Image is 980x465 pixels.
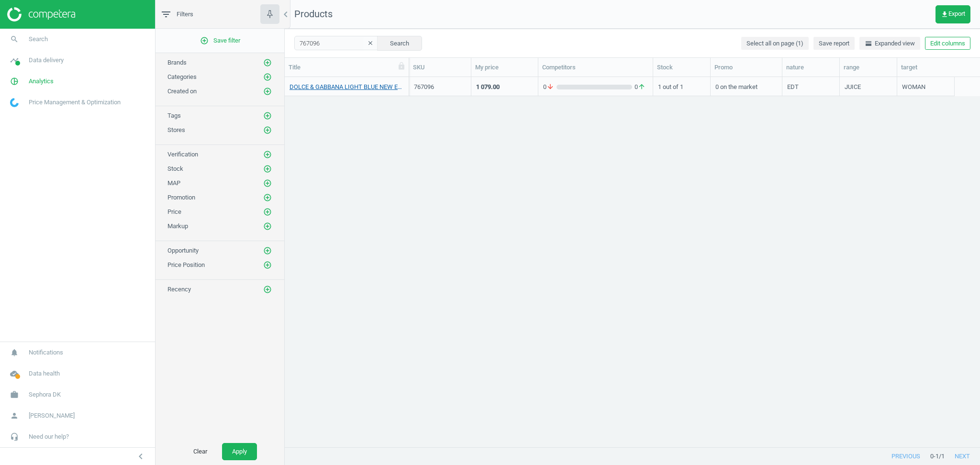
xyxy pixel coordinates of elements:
i: add_circle_outline [263,58,272,67]
span: Filters [177,10,193,19]
button: add_circle_outline [263,150,272,159]
button: add_circle_outline [263,193,272,202]
span: Products [294,8,333,20]
button: Edit columns [925,37,970,50]
div: Title [289,63,405,72]
i: cloud_done [5,365,23,383]
button: Clear [183,443,217,460]
span: Save report [819,39,849,48]
span: / 1 [939,452,945,461]
div: My price [475,63,534,72]
i: add_circle_outline [263,73,272,81]
img: ajHJNr6hYgQAAAAASUVORK5CYII= [7,7,75,22]
button: get_appExport [935,5,970,23]
i: pie_chart_outlined [5,72,23,90]
span: Opportunity [167,247,199,254]
i: chevron_left [135,451,146,462]
button: add_circle_outline [263,178,272,188]
span: Markup [167,222,188,230]
button: next [945,448,980,465]
a: DOLCE & GABBANA LIGHT BLUE NEW EDT 100 ML_767096-NEW LB EDT 100ML [290,83,404,91]
div: 0 on the market [715,78,777,95]
span: Stores [167,126,185,133]
i: add_circle_outline [263,126,272,134]
i: add_circle_outline [263,165,272,173]
span: Brands [167,59,187,66]
button: add_circle_outline [263,72,272,82]
button: add_circle_outline [263,58,272,67]
i: add_circle_outline [263,87,272,96]
span: Save filter [200,36,240,45]
i: clear [367,40,374,46]
button: chevron_left [129,450,153,463]
span: [PERSON_NAME] [29,411,75,420]
button: Select all on page (1) [741,37,809,50]
button: add_circle_outline [263,87,272,96]
span: Analytics [29,77,54,86]
div: Promo [714,63,778,72]
i: add_circle_outline [263,111,272,120]
span: Price Position [167,261,205,268]
span: 0 [543,83,557,91]
span: Verification [167,151,198,158]
span: 0 [632,83,648,91]
div: JUICE [845,83,861,95]
span: Notifications [29,348,63,357]
span: Sephora DK [29,390,61,399]
button: Save report [813,37,855,50]
div: target [901,63,951,72]
span: Price Management & Optimization [29,98,121,107]
div: range [844,63,893,72]
div: Competitors [542,63,649,72]
span: Promotion [167,194,195,201]
div: EDT [787,83,799,95]
i: work [5,386,23,404]
button: add_circle_outline [263,125,272,135]
span: Tags [167,112,181,119]
div: 767096 [414,83,466,91]
i: add_circle_outline [263,246,272,255]
span: Price [167,208,181,215]
i: filter_list [160,9,172,20]
span: 0 - 1 [930,452,939,461]
button: Apply [222,443,257,460]
button: add_circle_outline [263,221,272,231]
button: horizontal_splitExpanded view [859,37,920,50]
button: add_circle_outline [263,111,272,121]
input: SKU/Title search [294,36,378,50]
i: add_circle_outline [263,222,272,231]
img: wGWNvw8QSZomAAAAABJRU5ErkJggg== [10,98,19,107]
span: Need our help? [29,432,69,441]
span: Data delivery [29,56,64,65]
span: Search [29,35,48,44]
i: arrow_upward [638,83,646,91]
span: Categories [167,73,197,80]
button: add_circle_outline [263,246,272,255]
span: Export [941,11,965,18]
i: arrow_downward [546,83,554,91]
span: Expanded view [865,39,915,48]
i: person [5,407,23,425]
span: Select all on page (1) [746,39,803,48]
div: grid [285,77,980,447]
div: Stock [657,63,706,72]
i: add_circle_outline [263,261,272,269]
div: SKU [413,63,467,72]
span: MAP [167,179,180,187]
button: clear [363,37,378,50]
div: 1 079.00 [476,83,500,91]
i: chevron_left [280,9,291,20]
i: add_circle_outline [200,36,209,45]
button: add_circle_outline [263,285,272,294]
i: add_circle_outline [263,179,272,188]
i: add_circle_outline [263,208,272,216]
i: timeline [5,51,23,69]
button: previous [881,448,930,465]
div: 1 out of 1 [658,78,705,95]
span: Recency [167,286,191,293]
span: Stock [167,165,183,172]
button: add_circle_outline [263,207,272,217]
div: nature [786,63,835,72]
div: WOMAN [902,83,925,95]
button: add_circle_outline [263,164,272,174]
